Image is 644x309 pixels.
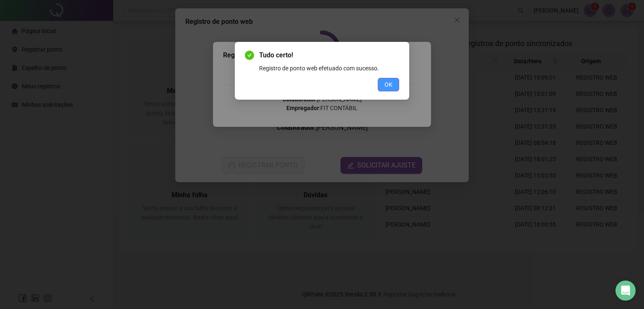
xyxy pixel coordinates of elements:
[259,64,399,73] div: Registro de ponto web efetuado com sucesso.
[245,51,254,60] span: check-circle
[378,78,399,91] button: OK
[259,50,399,60] span: Tudo certo!
[615,281,636,301] div: Open Intercom Messenger
[384,80,392,89] span: OK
